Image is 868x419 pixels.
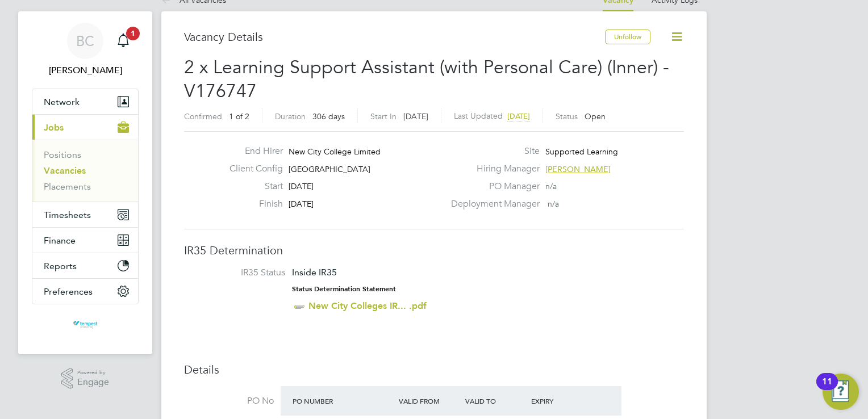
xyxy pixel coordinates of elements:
[548,199,559,209] span: n/a
[184,56,669,102] span: 2 x Learning Support Assistant (with Personal Care) (Inner) - V176747
[289,199,314,209] span: [DATE]
[444,163,540,175] label: Hiring Manager
[545,164,611,174] span: [PERSON_NAME]
[462,391,529,411] div: Valid To
[220,163,283,175] label: Client Config
[44,149,81,160] a: Positions
[290,391,396,411] div: PO Number
[275,111,306,121] label: Duration
[184,111,222,121] label: Confirmed
[18,11,152,354] nav: Main navigation
[32,140,138,202] div: Jobs
[822,382,832,396] div: 11
[289,146,381,157] span: New City College Limited
[44,165,86,176] a: Vacancies
[454,111,503,121] label: Last Updated
[32,89,138,114] button: Network
[289,164,370,174] span: [GEOGRAPHIC_DATA]
[823,374,859,410] button: Open Resource Center, 11 new notifications
[292,285,396,293] strong: Status Determination Statement
[44,122,64,133] span: Jobs
[396,391,462,411] div: Valid From
[32,253,138,278] button: Reports
[77,368,109,378] span: Powered by
[126,27,140,40] span: 1
[32,23,139,77] a: BC[PERSON_NAME]
[44,97,80,107] span: Network
[32,316,139,334] a: Go to home page
[44,286,93,297] span: Preferences
[184,243,684,258] h3: IR35 Determination
[44,235,76,246] span: Finance
[77,378,109,387] span: Engage
[72,316,98,334] img: tempestresourcing-logo-retina.png
[44,209,91,220] span: Timesheets
[370,111,397,121] label: Start In
[32,202,138,227] button: Timesheets
[32,115,138,140] button: Jobs
[289,181,314,191] span: [DATE]
[44,181,91,192] a: Placements
[403,111,428,121] span: [DATE]
[76,33,94,48] span: BC
[605,30,650,44] button: Unfollow
[220,181,283,192] label: Start
[184,30,605,44] h3: Vacancy Details
[444,145,540,157] label: Site
[220,198,283,210] label: Finish
[32,228,138,253] button: Finance
[32,279,138,304] button: Preferences
[32,64,139,77] span: Becky Crawley
[229,111,249,121] span: 1 of 2
[444,198,540,210] label: Deployment Manager
[528,391,595,411] div: Expiry
[44,261,77,271] span: Reports
[61,368,110,389] a: Powered byEngage
[184,362,684,377] h3: Details
[312,111,345,121] span: 306 days
[308,300,427,311] a: New City Colleges IR... .pdf
[195,267,285,279] label: IR35 Status
[545,181,557,191] span: n/a
[220,145,283,157] label: End Hirer
[507,111,530,121] span: [DATE]
[444,181,540,192] label: PO Manager
[556,111,578,121] label: Status
[112,23,135,59] a: 1
[585,111,606,121] span: Open
[184,395,274,407] label: PO No
[545,146,618,157] span: Supported Learning
[292,267,337,278] span: Inside IR35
